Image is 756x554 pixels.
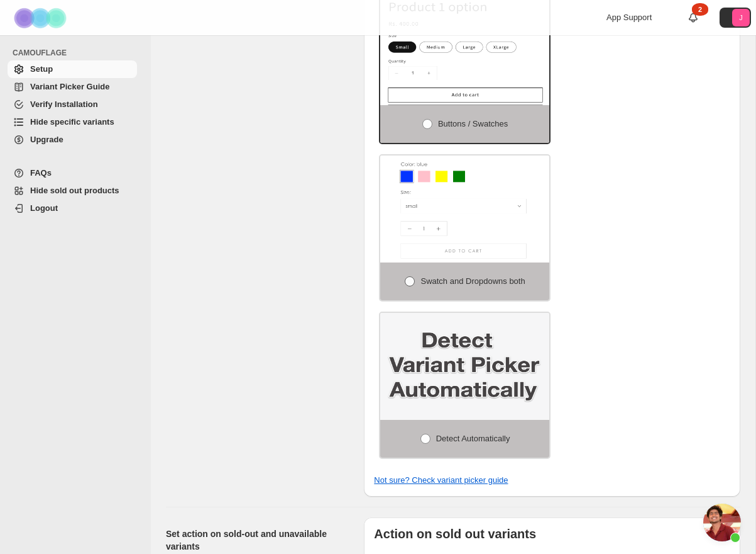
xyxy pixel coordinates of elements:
[420,276,525,286] span: Swatch and Dropdowns both
[166,528,344,553] h2: Set action on sold-out and unavailable variants
[30,203,58,213] span: Logout
[8,113,137,131] a: Hide specific variants
[720,8,751,28] button: Avatar with initials J
[30,135,63,144] span: Upgrade
[374,475,508,485] a: Not sure? Check variant picker guide
[30,117,114,127] span: Hide specific variants
[380,155,549,263] img: Swatch and Dropdowns both
[30,186,119,195] span: Hide sold out products
[30,82,109,91] span: Variant Picker Guide
[30,168,52,178] span: FAQs
[8,182,137,200] a: Hide sold out products
[8,78,137,96] a: Variant Picker Guide
[8,60,137,78] a: Setup
[8,164,137,182] a: FAQs
[13,48,142,58] span: CAMOUFLAGE
[380,313,549,420] img: Detect Automatically
[8,131,137,149] a: Upgrade
[438,119,508,128] span: Buttons / Swatches
[703,504,741,541] div: Open chat
[30,99,98,109] span: Verify Installation
[10,1,73,35] img: Camouflage
[30,64,53,74] span: Setup
[687,11,699,24] a: 2
[606,13,652,22] span: App Support
[692,3,708,16] div: 2
[732,9,750,26] span: Avatar with initials J
[8,96,137,113] a: Verify Installation
[374,527,536,541] b: Action on sold out variants
[8,200,137,217] a: Logout
[739,14,743,21] text: J
[436,434,510,443] span: Detect Automatically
